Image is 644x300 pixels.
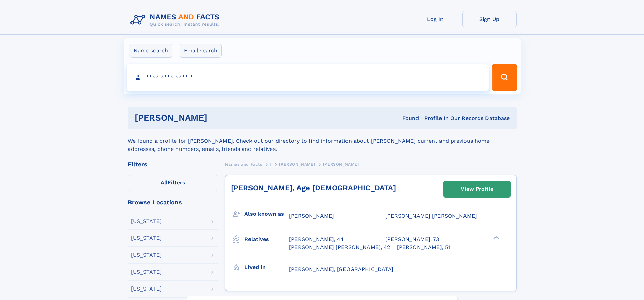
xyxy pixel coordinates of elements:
[397,244,450,251] a: [PERSON_NAME], 51
[244,208,289,220] h3: Also known as
[131,252,162,258] div: [US_STATE]
[131,286,162,292] div: [US_STATE]
[127,64,489,91] input: search input
[492,236,500,240] div: ❯
[128,161,218,167] div: Filters
[492,64,517,91] button: Search Button
[128,11,225,29] img: Logo Names and Facts
[462,11,517,27] a: Sign Up
[461,181,493,197] div: View Profile
[128,129,517,153] div: We found a profile for [PERSON_NAME]. Check out our directory to find information about [PERSON_N...
[305,115,510,122] div: Found 1 Profile In Our Records Database
[225,160,262,168] a: Names and Facts
[128,199,218,205] div: Browse Locations
[408,11,462,27] a: Log In
[323,162,359,167] span: [PERSON_NAME]
[244,234,289,245] h3: Relatives
[270,162,271,167] span: I
[289,236,344,243] a: [PERSON_NAME], 44
[270,160,271,168] a: I
[289,266,393,272] span: [PERSON_NAME], [GEOGRAPHIC_DATA]
[131,218,162,224] div: [US_STATE]
[289,244,390,251] a: [PERSON_NAME] [PERSON_NAME], 42
[129,44,172,58] label: Name search
[279,162,315,167] span: [PERSON_NAME]
[161,179,168,186] span: All
[131,235,162,241] div: [US_STATE]
[128,175,218,191] label: Filters
[231,184,396,192] a: [PERSON_NAME], Age [DEMOGRAPHIC_DATA]
[131,269,162,275] div: [US_STATE]
[385,213,477,219] span: [PERSON_NAME] [PERSON_NAME]
[289,213,334,219] span: [PERSON_NAME]
[180,44,222,58] label: Email search
[444,181,510,197] a: View Profile
[279,160,315,168] a: [PERSON_NAME]
[244,261,289,273] h3: Lived in
[135,114,305,122] h1: [PERSON_NAME]
[385,236,439,243] a: [PERSON_NAME], 73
